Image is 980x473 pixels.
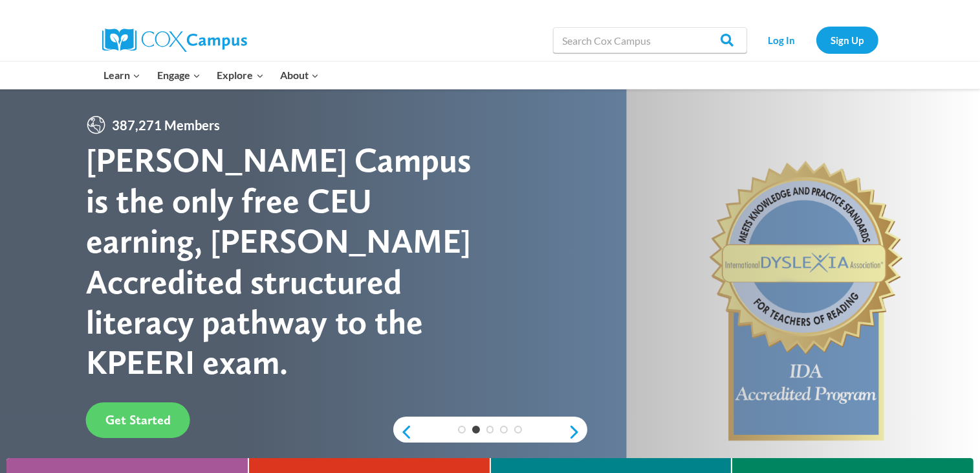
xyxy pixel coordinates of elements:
[754,27,878,53] nav: Secondary Navigation
[393,419,587,445] div: content slider buttons
[553,27,747,53] input: Search Cox Campus
[500,426,508,433] a: 4
[96,62,149,89] button: Child menu of Learn
[107,115,225,135] span: 387,271 Members
[568,424,587,440] a: next
[458,426,466,433] a: 1
[96,62,327,89] nav: Primary Navigation
[486,426,494,433] a: 3
[86,402,190,438] a: Get Started
[272,62,327,89] button: Child menu of About
[514,426,522,433] a: 5
[105,412,171,428] span: Get Started
[149,62,209,89] button: Child menu of Engage
[209,62,272,89] button: Child menu of Explore
[754,27,810,53] a: Log In
[472,426,480,433] a: 2
[86,140,490,382] div: [PERSON_NAME] Campus is the only free CEU earning, [PERSON_NAME] Accredited structured literacy p...
[816,27,878,53] a: Sign Up
[102,29,247,52] img: Cox Campus
[393,424,413,440] a: previous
